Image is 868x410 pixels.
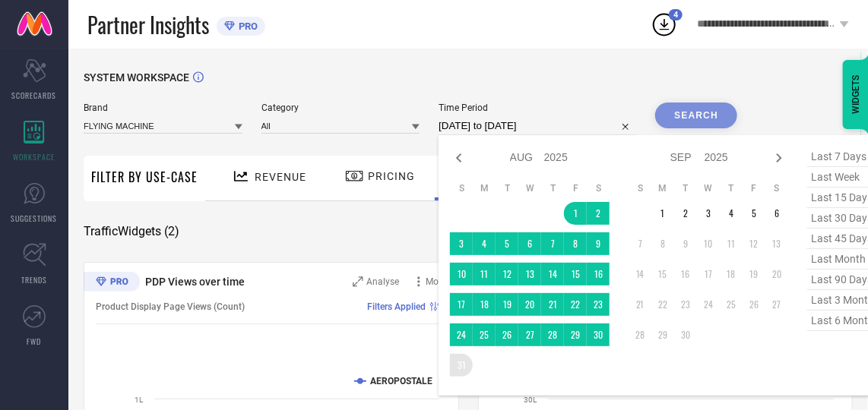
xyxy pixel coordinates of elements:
[564,263,587,285] td: Fri Aug 15 2025
[473,182,496,194] th: Monday
[21,274,47,285] span: TRENDS
[674,323,697,346] td: Tue Sep 30 2025
[674,202,697,225] td: Tue Sep 02 2025
[87,9,209,40] span: Partner Insights
[450,354,473,377] td: Sun Aug 31 2025
[135,396,144,404] text: 1L
[524,396,537,404] text: 30L
[697,232,720,255] td: Wed Sep 10 2025
[473,263,496,285] td: Mon Aug 11 2025
[541,182,564,194] th: Thursday
[564,323,587,346] td: Fri Aug 29 2025
[697,182,720,194] th: Wednesday
[651,232,674,255] td: Mon Sep 08 2025
[450,149,468,167] div: Previous month
[587,263,610,285] td: Sat Aug 16 2025
[673,10,678,20] span: 4
[518,182,541,194] th: Wednesday
[541,263,564,285] td: Thu Aug 14 2025
[541,293,564,316] td: Thu Aug 21 2025
[651,202,674,225] td: Mon Sep 01 2025
[235,20,258,32] span: PRO
[770,149,788,167] div: Next month
[651,263,674,285] td: Mon Sep 15 2025
[720,232,743,255] td: Thu Sep 11 2025
[255,171,306,183] span: Revenue
[743,182,765,194] th: Friday
[629,263,651,285] td: Sun Sep 14 2025
[439,117,636,135] input: Select time period
[629,323,651,346] td: Sun Sep 28 2025
[91,168,198,186] span: Filter By Use-Case
[629,232,651,255] td: Sun Sep 07 2025
[450,323,473,346] td: Sun Aug 24 2025
[587,182,610,194] th: Saturday
[261,102,420,113] span: Category
[674,182,697,194] th: Tuesday
[587,232,610,255] td: Sat Aug 09 2025
[450,263,473,285] td: Sun Aug 10 2025
[426,276,447,287] span: More
[564,232,587,255] td: Fri Aug 08 2025
[12,90,57,101] span: SCORECARDS
[450,232,473,255] td: Sun Aug 03 2025
[720,182,743,194] th: Thursday
[496,232,518,255] td: Tue Aug 05 2025
[541,323,564,346] td: Thu Aug 28 2025
[473,293,496,316] td: Mon Aug 18 2025
[27,336,42,347] span: FWD
[518,232,541,255] td: Wed Aug 06 2025
[720,202,743,225] td: Thu Sep 04 2025
[96,301,245,312] span: Product Display Page Views (Count)
[518,323,541,346] td: Wed Aug 27 2025
[743,232,765,255] td: Fri Sep 12 2025
[674,293,697,316] td: Tue Sep 23 2025
[564,182,587,194] th: Friday
[587,202,610,225] td: Sat Aug 02 2025
[674,263,697,285] td: Tue Sep 16 2025
[450,182,473,194] th: Sunday
[629,293,651,316] td: Sun Sep 21 2025
[14,151,55,162] span: WORKSPACE
[743,202,765,225] td: Fri Sep 05 2025
[697,263,720,285] td: Wed Sep 17 2025
[473,232,496,255] td: Mon Aug 04 2025
[765,202,788,225] td: Sat Sep 06 2025
[720,263,743,285] td: Thu Sep 18 2025
[720,293,743,316] td: Thu Sep 25 2025
[145,276,245,288] span: PDP Views over time
[370,376,432,386] text: AEROPOSTALE
[450,293,473,316] td: Sun Aug 17 2025
[651,323,674,346] td: Mon Sep 29 2025
[496,323,518,346] td: Tue Aug 26 2025
[11,213,58,224] span: SUGGESTIONS
[564,293,587,316] td: Fri Aug 22 2025
[697,202,720,225] td: Wed Sep 03 2025
[674,232,697,255] td: Tue Sep 09 2025
[765,182,788,194] th: Saturday
[84,272,140,295] div: Premium
[496,293,518,316] td: Tue Aug 19 2025
[368,170,415,182] span: Pricing
[84,224,179,239] span: Traffic Widgets ( 2 )
[587,293,610,316] td: Sat Aug 23 2025
[587,323,610,346] td: Sat Aug 30 2025
[541,232,564,255] td: Thu Aug 07 2025
[518,293,541,316] td: Wed Aug 20 2025
[84,71,189,84] span: SYSTEM WORKSPACE
[651,182,674,194] th: Monday
[496,263,518,285] td: Tue Aug 12 2025
[439,102,636,113] span: Time Period
[629,182,651,194] th: Sunday
[367,276,400,287] span: Analyse
[651,293,674,316] td: Mon Sep 22 2025
[651,11,678,38] div: Open download list
[84,102,242,113] span: Brand
[473,323,496,346] td: Mon Aug 25 2025
[765,263,788,285] td: Sat Sep 20 2025
[496,182,518,194] th: Tuesday
[765,293,788,316] td: Sat Sep 27 2025
[368,301,426,312] span: Filters Applied
[743,293,765,316] td: Fri Sep 26 2025
[743,263,765,285] td: Fri Sep 19 2025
